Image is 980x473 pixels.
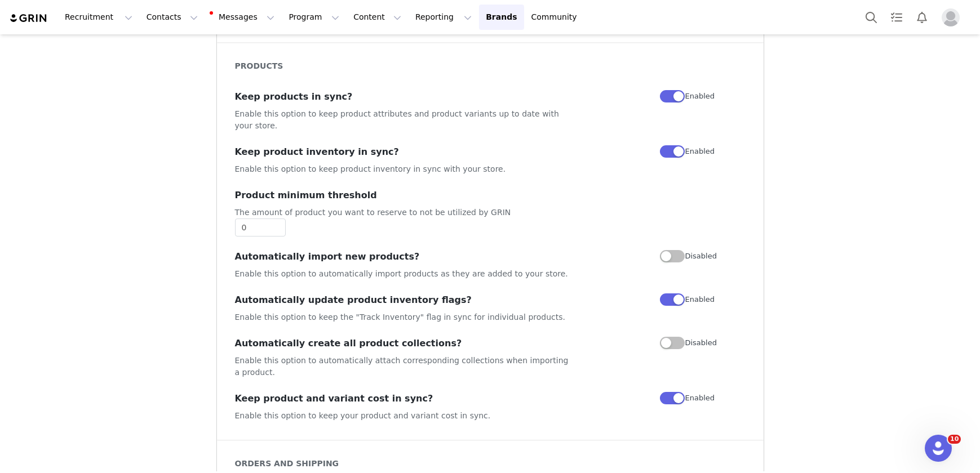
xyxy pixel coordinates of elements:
p: The amount of product you want to reserve to not be utilized by GRIN [235,207,746,218]
img: placeholder-profile.jpg [942,8,960,26]
button: Search [859,5,884,30]
button: Notifications [910,5,934,30]
iframe: Intercom live chat [925,435,952,462]
h3: Product minimum threshold [235,189,746,202]
h3: Keep product inventory in sync? [235,145,575,159]
a: Brands [479,5,524,30]
button: Recruitment [58,5,139,30]
p: Enable this option to keep the "Track Inventory" flag in sync for individual products. [235,311,575,323]
div: Disabled [660,337,745,349]
h4: ORDERS AND SHIPPING [235,458,746,470]
input: 0 [236,219,285,236]
img: grin logo [9,13,48,24]
h3: Keep products in sync? [235,90,575,104]
p: Enable this option to automatically import products as they are added to your store. [235,268,575,280]
button: Reporting [409,5,478,30]
h3: Automatically create all product collections? [235,337,575,350]
div: Disabled [660,250,745,262]
button: Program [282,5,346,30]
div: Enabled [660,293,745,306]
p: Enable this option to automatically attach corresponding collections when importing a product. [235,355,575,378]
button: Content [347,5,408,30]
h3: Keep product and variant cost in sync? [235,392,575,405]
p: Enable this option to keep your product and variant cost in sync. [235,410,575,422]
div: Enabled [660,145,745,158]
p: Enable this option to keep product attributes and product variants up to date with your store. [235,108,575,132]
h4: PRODUCTS [235,60,746,72]
span: 10 [948,435,961,444]
h3: Automatically import new products? [235,250,575,264]
button: Profile [935,8,971,26]
p: Enable this option to keep product inventory in sync with your store. [235,163,575,175]
div: Enabled [660,90,745,102]
a: Tasks [884,5,909,30]
h3: Automatically update product inventory flags? [235,293,575,307]
a: Community [525,5,589,30]
button: Contacts [140,5,205,30]
div: Enabled [660,392,745,404]
button: Messages [205,5,281,30]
